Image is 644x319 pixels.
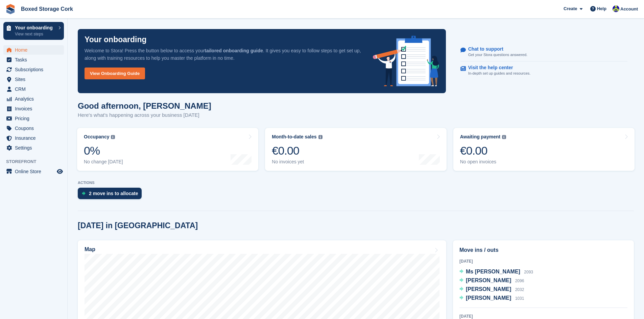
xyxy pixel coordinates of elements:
[468,52,527,58] p: Get your Stora questions answered.
[82,191,86,195] img: move_ins_to_allocate_icon-fdf77a2bb77ea45bf5b3d319d69a93e2d87916cf1d5bf7949dd705db3b84f3ca.svg
[3,133,64,143] a: menu
[18,3,76,15] a: Boxed Storage Cork
[272,159,322,165] div: No invoices yet
[3,55,64,64] a: menu
[78,181,634,185] p: ACTIONS
[3,75,64,84] a: menu
[15,84,55,94] span: CRM
[597,5,606,12] span: Help
[15,143,55,153] span: Settings
[613,5,619,12] img: Vincent
[111,135,115,139] img: icon-info-grey-7440780725fd019a000dd9b08b2336e03edf1995a4989e88bcd33f0948082b44.svg
[15,55,55,64] span: Tasks
[459,294,524,303] a: [PERSON_NAME] 1031
[3,45,64,55] a: menu
[6,158,67,165] span: Storefront
[15,133,55,143] span: Insurance
[56,167,64,176] a: Preview store
[15,94,55,104] span: Analytics
[460,134,501,140] div: Awaiting payment
[515,287,524,292] span: 2032
[85,68,145,79] a: View Onboarding Guide
[15,65,55,74] span: Subscriptions
[265,128,446,171] a: Month-to-date sales €0.00 No invoices yet
[466,286,511,292] span: [PERSON_NAME]
[272,144,322,158] div: €0.00
[318,135,323,139] img: icon-info-grey-7440780725fd019a000dd9b08b2336e03edf1995a4989e88bcd33f0948082b44.svg
[3,143,64,153] a: menu
[460,43,627,61] a: Chat to support Get your Stora questions answered.
[459,258,627,264] div: [DATE]
[85,246,95,252] h2: Map
[3,104,64,113] a: menu
[515,278,524,283] span: 2096
[3,94,64,104] a: menu
[78,101,211,110] h1: Good afternoon, [PERSON_NAME]
[466,277,511,283] span: [PERSON_NAME]
[468,71,531,76] p: In-depth set up guides and resources.
[459,285,524,294] a: [PERSON_NAME] 2032
[272,134,316,140] div: Month-to-date sales
[3,84,64,94] a: menu
[77,128,258,171] a: Occupancy 0% No change [DATE]
[15,45,55,55] span: Home
[205,48,263,53] strong: tailored onboarding guide
[78,188,145,203] a: 2 move ins to allocate
[515,296,524,301] span: 1031
[15,75,55,84] span: Sites
[3,22,64,40] a: Your onboarding View next steps
[459,246,627,254] h2: Move ins / outs
[460,159,506,165] div: No open invoices
[466,295,511,301] span: [PERSON_NAME]
[564,5,577,12] span: Create
[468,46,522,52] p: Chat to support
[373,36,439,86] img: onboarding-info-6c161a55d2c0e0a8cae90662b2fe09162a5109e8cc188191df67fb4f79e88e88.svg
[15,25,55,30] p: Your onboarding
[466,269,520,274] span: Ms [PERSON_NAME]
[85,47,362,62] p: Welcome to Stora! Press the button below to access your . It gives you easy to follow steps to ge...
[3,114,64,123] a: menu
[453,128,635,171] a: Awaiting payment €0.00 No open invoices
[15,104,55,113] span: Invoices
[460,144,506,158] div: €0.00
[502,135,506,139] img: icon-info-grey-7440780725fd019a000dd9b08b2336e03edf1995a4989e88bcd33f0948082b44.svg
[15,124,55,133] span: Coupons
[15,31,55,37] p: View next steps
[89,191,138,196] div: 2 move ins to allocate
[468,65,525,71] p: Visit the help center
[84,159,123,165] div: No change [DATE]
[3,65,64,74] a: menu
[460,61,627,80] a: Visit the help center In-depth set up guides and resources.
[84,134,109,140] div: Occupancy
[3,167,64,176] a: menu
[5,4,16,14] img: stora-icon-8386f47178a22dfd0bd8f6a31ec36ba5ce8667c1dd55bd0f319d3a0aa187defe.svg
[85,36,147,44] p: Your onboarding
[15,114,55,123] span: Pricing
[620,6,638,12] span: Account
[78,111,211,119] p: Here's what's happening across your business [DATE]
[84,144,123,158] div: 0%
[524,270,533,274] span: 2093
[459,268,533,276] a: Ms [PERSON_NAME] 2093
[459,276,524,285] a: [PERSON_NAME] 2096
[78,221,198,230] h2: [DATE] in [GEOGRAPHIC_DATA]
[3,124,64,133] a: menu
[15,167,55,176] span: Online Store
